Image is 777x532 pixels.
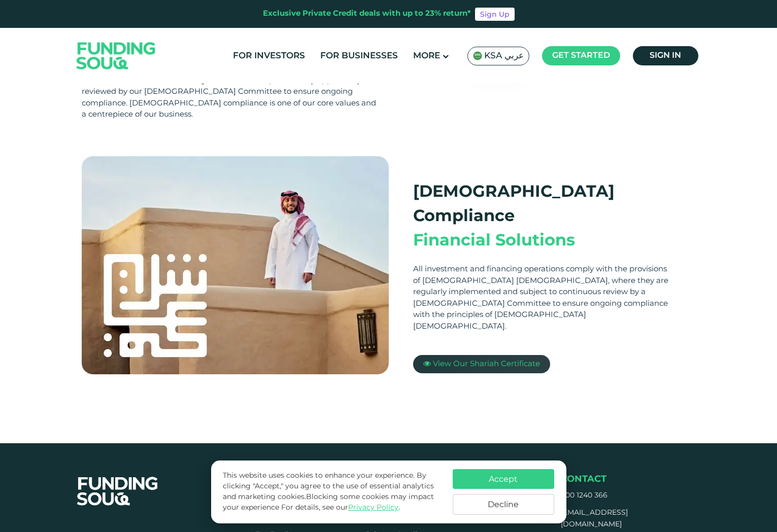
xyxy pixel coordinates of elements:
[348,504,398,511] a: Privacy Policy
[223,493,434,511] span: Blocking some cookies may impact your experience
[413,181,671,229] div: [DEMOGRAPHIC_DATA] Compliance
[561,492,607,499] a: 800 1240 366
[650,52,681,59] span: Sign in
[82,156,389,374] img: shariah-img
[263,8,471,20] div: Exclusive Private Credit deals with up to 23% return*
[473,51,482,60] img: SA Flag
[413,229,671,254] div: Financial Solutions
[82,75,381,121] div: All our investment and financing are Shairah compliant. Every opportunity is reviewed by our [DEM...
[561,475,606,484] span: Contact
[413,52,440,60] span: More
[413,264,671,332] div: All investment and financing operations comply with the provisions of [DEMOGRAPHIC_DATA] [DEMOGRA...
[453,469,554,489] button: Accept
[66,30,166,82] img: Logo
[633,46,698,65] a: Sign in
[552,52,610,59] span: Get started
[223,471,442,513] p: This website uses cookies to enhance your experience. By clicking "Accept," you agree to the use ...
[433,361,540,368] span: View Our Shariah Certificate
[281,504,400,511] span: For details, see our .
[475,8,515,21] a: Sign Up
[67,465,168,518] img: FooterLogo
[230,48,308,64] a: For Investors
[318,48,400,64] a: For Businesses
[413,355,550,373] a: View Our Shariah Certificate
[453,494,554,515] button: Decline
[484,50,524,62] span: KSA عربي
[561,509,628,528] a: [EMAIL_ADDRESS][DOMAIN_NAME]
